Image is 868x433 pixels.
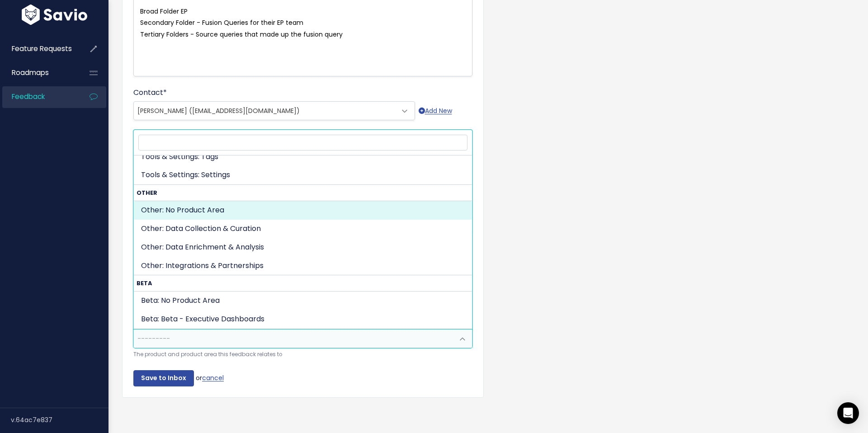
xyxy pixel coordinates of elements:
span: Sydney Delaney (sdelaney@linkedin.com) [134,102,396,120]
strong: Other [134,185,472,201]
li: Other [134,185,472,275]
li: Tools & Settings: Settings [134,166,472,184]
li: Beta: No Product Area [134,292,472,310]
strong: Beta [134,275,472,291]
small: The product and product area this feedback relates to [133,350,472,359]
li: Other: No Product Area [134,201,472,220]
li: Other: Data Enrichment & Analysis [134,238,472,257]
span: Roadmaps [12,68,49,77]
a: Add New [419,105,452,117]
li: Beta [134,275,472,329]
label: Contact [133,87,167,98]
input: Save to Inbox [133,370,194,386]
span: Feature Requests [12,44,72,53]
div: Open Intercom Messenger [837,402,859,424]
li: Tools & Settings: Tags [134,148,472,166]
a: Feedback [2,86,75,107]
span: [PERSON_NAME] ([EMAIL_ADDRESS][DOMAIN_NAME]) [137,106,300,115]
a: cancel [202,373,224,382]
a: Roadmaps [2,62,75,83]
li: Other: Integrations & Partnerships [134,257,472,275]
span: Feedback [12,92,45,101]
span: Tertiary Folders - Source queries that made up the fusion query [140,30,343,39]
li: Other: Data Collection & Curation [134,220,472,238]
span: Sydney Delaney (sdelaney@linkedin.com) [133,101,415,120]
span: Broad Folder EP [140,7,188,16]
span: Secondary Folder - Fusion Queries for their EP team [140,18,303,27]
div: v.64ac7e837 [11,408,108,432]
a: Feature Requests [2,38,75,59]
img: logo-white.9d6f32f41409.svg [19,4,90,24]
span: --------- [137,334,170,343]
li: Beta: Beta - Executive Dashboards [134,310,472,329]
